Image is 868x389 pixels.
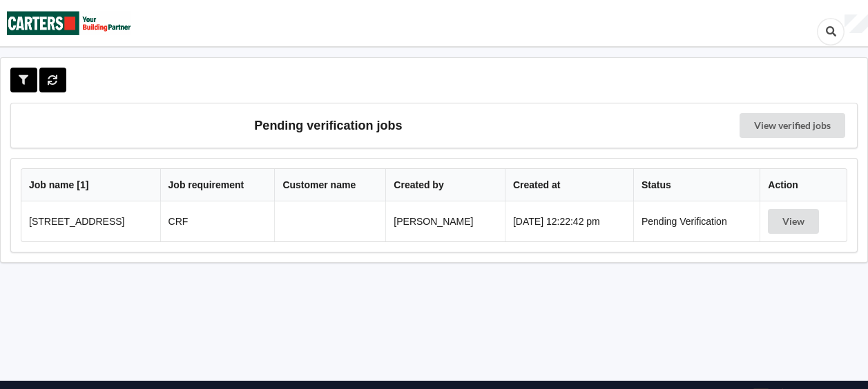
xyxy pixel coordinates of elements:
th: Created by [385,169,505,201]
img: Carters [7,1,131,46]
th: Created at [505,169,633,201]
td: CRF [160,201,275,241]
div: User Profile [845,14,868,34]
th: Job requirement [160,169,275,201]
th: Customer name [274,169,385,201]
h3: Pending verification jobs [21,113,636,138]
td: Pending Verification [633,201,760,241]
th: Job name [ 1 ] [21,169,160,201]
a: View [768,216,822,227]
a: View verified jobs [740,113,845,138]
button: View [768,209,819,234]
td: [DATE] 12:22:42 pm [505,201,633,241]
th: Action [760,169,847,201]
td: [PERSON_NAME] [385,201,505,241]
td: [STREET_ADDRESS] [21,201,160,241]
th: Status [633,169,760,201]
